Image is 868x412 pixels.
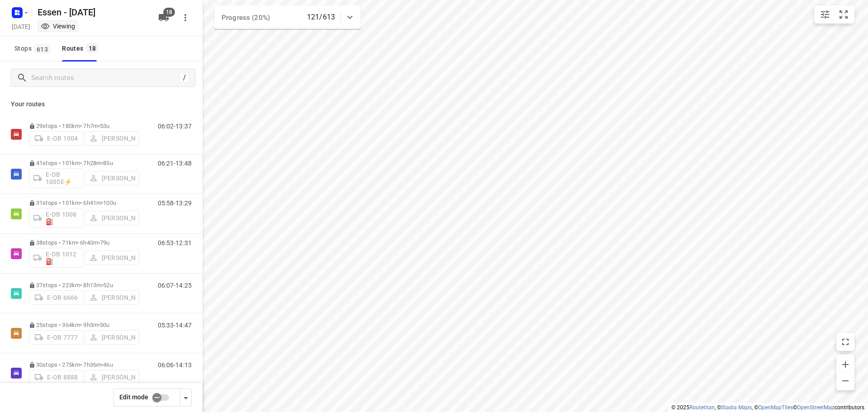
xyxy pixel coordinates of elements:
span: 100u [103,199,116,206]
span: • [98,123,100,129]
button: Fit zoom [835,5,853,24]
p: 05:33-14:47 [158,322,192,329]
p: 06:06-14:13 [158,361,192,369]
span: • [101,199,103,206]
span: • [101,160,103,166]
span: 46u [103,361,113,368]
span: 18 [86,43,99,52]
p: 37 stops • 223km • 8h13m [29,282,139,289]
p: 25 stops • 364km • 9h3m [29,322,139,328]
div: / [179,73,189,83]
p: 30 stops • 275km • 7h36m [29,361,139,368]
p: 06:21-13:48 [158,160,192,167]
p: 31 stops • 101km • 6h41m [29,199,139,206]
p: 29 stops • 180km • 7h7m [29,123,139,129]
input: Search routes [31,71,179,85]
button: Map settings [816,5,834,24]
p: 41 stops • 101km • 7h28m [29,160,139,166]
p: 121/613 [307,12,335,23]
span: • [101,282,103,289]
span: 52u [103,282,113,289]
a: OpenMapTiles [758,404,793,411]
span: Edit mode [119,393,148,401]
span: 613 [34,44,50,53]
div: Routes [62,43,101,54]
div: small contained button group [814,5,854,24]
li: © 2025 , © , © © contributors [671,404,864,411]
p: 06:02-13:37 [158,123,192,130]
p: 38 stops • 71km • 6h40m [29,239,139,246]
button: 18 [155,9,173,27]
button: More [176,9,194,27]
span: • [101,361,103,368]
p: 05:58-13:29 [158,199,192,207]
span: • [98,239,100,246]
a: Stadia Maps [721,404,752,411]
span: Stops [14,43,53,54]
a: OpenStreetMap [797,404,835,411]
span: 53u [100,123,109,129]
span: • [98,322,100,328]
a: Routetitan [689,404,715,411]
span: 79u [100,239,109,246]
span: Progress (20%) [222,14,270,22]
p: Your routes [11,99,192,109]
span: 85u [103,160,113,166]
span: 18 [163,8,175,17]
div: You are currently in view mode. To make any changes, go to edit project. [41,22,75,31]
p: 06:53-12:31 [158,239,192,246]
p: 06:07-14:25 [158,282,192,289]
div: Driver app settings [180,392,191,403]
span: 50u [100,322,109,328]
div: Progress (20%)121/613 [214,5,361,29]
